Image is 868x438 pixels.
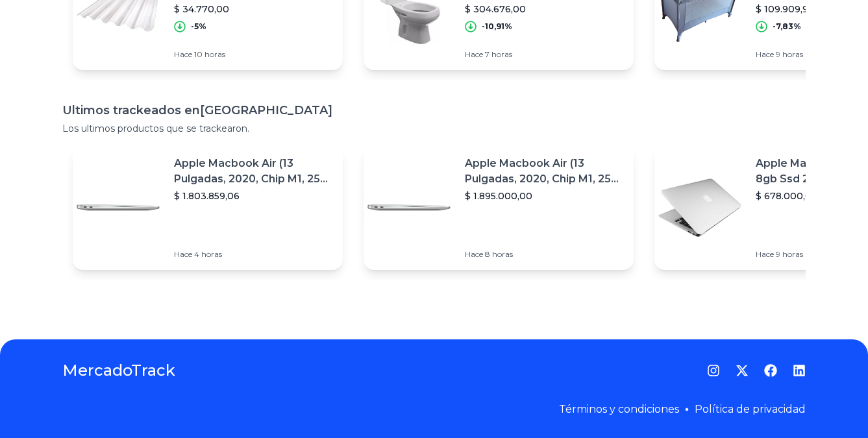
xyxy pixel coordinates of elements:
[174,49,332,60] p: Hace 10 horas
[465,49,623,60] p: Hace 7 horas
[482,21,512,32] p: -10,91%
[773,21,801,32] p: -7,83%
[736,364,749,377] a: Twitter
[465,156,623,187] p: Apple Macbook Air (13 Pulgadas, 2020, Chip M1, 256 Gb De Ssd, 8 Gb De Ram) - Plata
[174,156,332,187] p: Apple Macbook Air (13 Pulgadas, 2020, Chip M1, 256 Gb De Ssd, 8 Gb De Ram) - Plata
[62,101,806,119] h1: Ultimos trackeados en [GEOGRAPHIC_DATA]
[174,249,332,260] p: Hace 4 horas
[707,364,720,377] a: Instagram
[364,162,454,253] img: Featured image
[654,162,745,253] img: Featured image
[62,122,806,135] p: Los ultimos productos que se trackearon.
[465,3,623,16] p: $ 304.676,00
[559,403,679,415] a: Términos y condiciones
[191,21,206,32] p: -5%
[73,145,343,270] a: Featured imageApple Macbook Air (13 Pulgadas, 2020, Chip M1, 256 Gb De Ssd, 8 Gb De Ram) - Plata$...
[793,364,806,377] a: LinkedIn
[465,189,623,202] p: $ 1.895.000,00
[695,403,806,415] a: Política de privacidad
[174,3,332,16] p: $ 34.770,00
[465,249,623,260] p: Hace 8 horas
[174,189,332,202] p: $ 1.803.859,06
[73,162,164,253] img: Featured image
[62,360,175,381] a: MercadoTrack
[364,145,634,270] a: Featured imageApple Macbook Air (13 Pulgadas, 2020, Chip M1, 256 Gb De Ssd, 8 Gb De Ram) - Plata$...
[764,364,777,377] a: Facebook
